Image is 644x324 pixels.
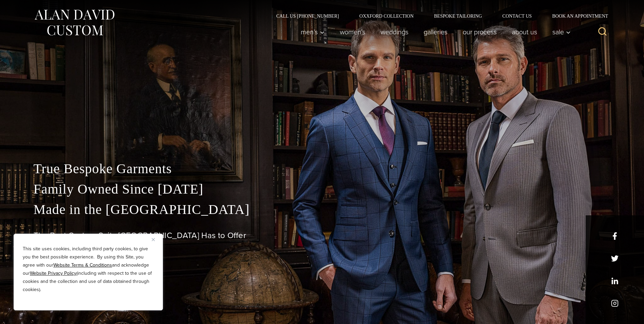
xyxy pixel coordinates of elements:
[542,14,610,18] a: Book an Appointment
[30,270,76,277] a: Website Privacy Policy
[53,262,112,269] a: Website Terms & Conditions
[504,25,545,39] a: About Us
[34,7,115,38] img: Alan David Custom
[416,25,455,39] a: Galleries
[34,159,611,220] p: True Bespoke Garments Family Owned Since [DATE] Made in the [GEOGRAPHIC_DATA]
[293,25,574,39] nav: Primary Navigation
[152,238,155,241] img: Close
[552,29,571,35] span: Sale
[373,25,416,39] a: weddings
[349,14,424,18] a: Oxxford Collection
[492,14,542,18] a: Contact Us
[152,235,160,244] button: Close
[594,24,611,40] button: View Search Form
[424,14,492,18] a: Bespoke Tailoring
[23,245,154,294] p: This site uses cookies, including third party cookies, to give you the best possible experience. ...
[301,29,325,35] span: Men’s
[455,25,504,39] a: Our Process
[332,25,373,39] a: Women’s
[266,14,611,18] nav: Secondary Navigation
[266,14,349,18] a: Call Us [PHONE_NUMBER]
[34,231,611,240] h1: The Best Custom Suits [GEOGRAPHIC_DATA] Has to Offer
